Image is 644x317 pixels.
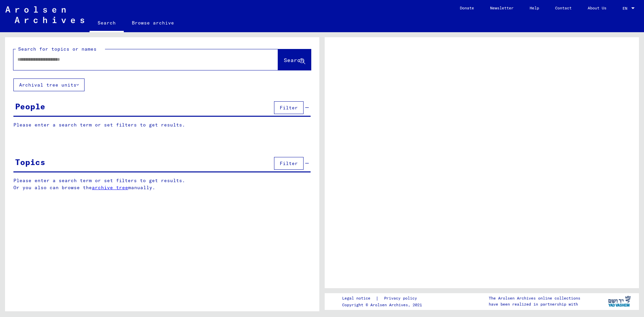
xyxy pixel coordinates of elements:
[274,101,304,114] button: Filter
[15,156,45,168] div: Topics
[92,184,128,191] a: archive tree
[607,293,632,310] img: yv_logo.png
[13,121,311,128] p: Please enter a search term or set filters to get results.
[342,302,425,308] p: Copyright © Arolsen Archives, 2021
[13,177,311,191] p: Please enter a search term or set filters to get results. Or you also can browse the manually.
[274,157,304,170] button: Filter
[489,301,580,307] p: have been realized in partnership with
[280,105,298,111] span: Filter
[284,57,304,63] span: Search
[278,49,311,70] button: Search
[124,15,182,31] a: Browse archive
[5,6,84,23] img: Arolsen_neg.svg
[489,295,580,301] p: The Arolsen Archives online collections
[379,295,425,302] a: Privacy policy
[342,295,376,302] a: Legal notice
[13,78,85,91] button: Archival tree units
[15,100,45,112] div: People
[342,295,425,302] div: |
[18,46,97,52] mat-label: Search for topics or names
[90,15,124,32] a: Search
[623,6,630,11] span: EN
[280,160,298,166] span: Filter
